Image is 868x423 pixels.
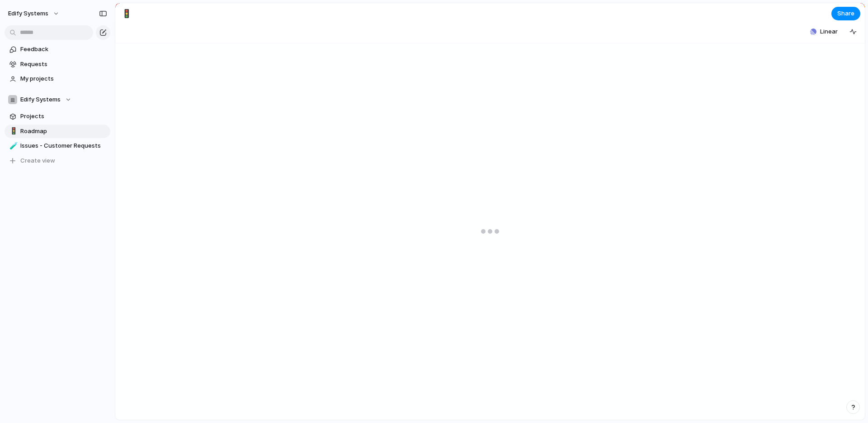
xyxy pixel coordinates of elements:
[8,9,48,18] span: Edify Systems
[831,7,860,20] button: Share
[20,60,107,69] span: Requests
[5,125,110,138] a: 🚦Roadmap
[5,93,110,106] button: Edify Systems
[807,25,841,38] button: Linear
[20,74,107,83] span: My projects
[8,141,17,150] button: 🧪
[119,6,134,21] button: 🚦
[9,141,16,151] div: 🧪
[20,95,61,104] span: Edify Systems
[5,58,110,71] a: Requests
[5,154,110,168] button: Create view
[5,72,110,86] a: My projects
[20,127,107,136] span: Roadmap
[20,156,55,165] span: Create view
[20,141,107,150] span: Issues - Customer Requests
[9,126,16,136] div: 🚦
[5,139,110,153] a: 🧪Issues - Customer Requests
[20,112,107,121] span: Projects
[4,6,64,21] button: Edify Systems
[5,43,110,56] a: Feedback
[820,27,838,36] span: Linear
[20,45,107,54] span: Feedback
[122,7,132,19] div: 🚦
[837,9,854,18] span: Share
[8,127,17,136] button: 🚦
[5,110,110,123] a: Projects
